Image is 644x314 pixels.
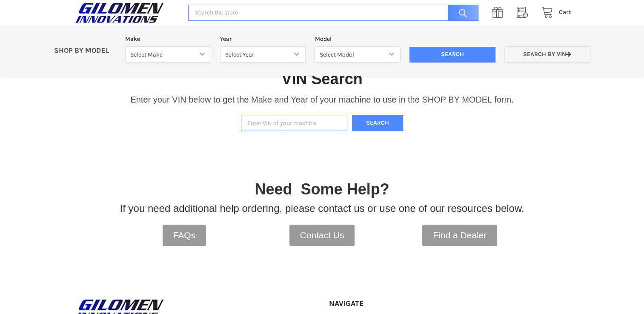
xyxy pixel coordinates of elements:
p: If you need additional help ordering, please contact us or use one of our resources below. [120,201,524,216]
span: Cart [559,9,571,16]
input: Enter VIN of your machine [241,115,347,131]
a: Cart [537,7,571,18]
label: Make [125,34,211,43]
h1: VIN Search [281,69,362,88]
label: Year [220,34,306,43]
button: Search [352,115,403,131]
a: Find a Dealer [422,225,497,246]
p: SHOP BY MODEL [49,46,121,55]
input: Search [444,5,478,21]
p: Need Some Help? [255,178,389,201]
img: GILOMEN INNOVATIONS [73,2,166,23]
label: Model [315,34,401,43]
a: GILOMEN INNOVATIONS [73,2,179,23]
a: FAQs [163,225,206,246]
h5: Navigate [329,299,401,308]
a: Search by VIN [504,46,590,63]
p: Enter your VIN below to get the Make and Year of your machine to use in the SHOP BY MODEL form. [130,93,513,106]
input: Search the store [188,5,478,21]
a: Contact Us [289,225,355,246]
input: Search [409,47,495,63]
